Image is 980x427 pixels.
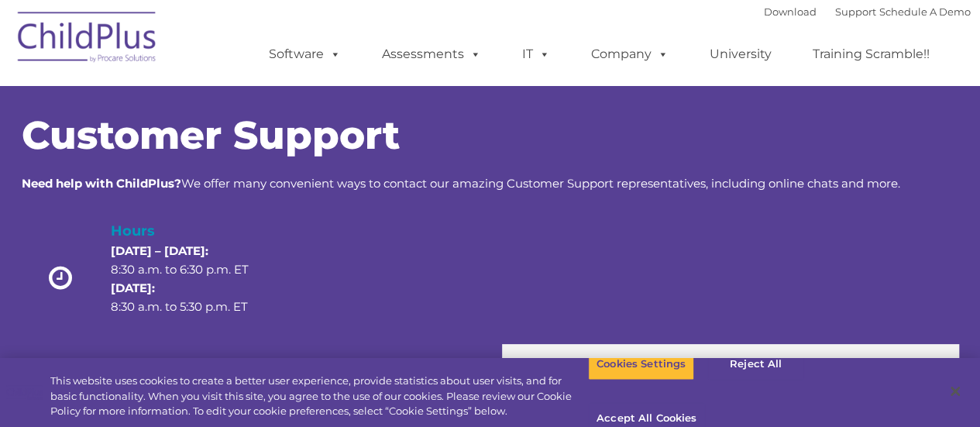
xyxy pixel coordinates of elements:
font: | [764,5,971,18]
div: This website uses cookies to create a better user experience, provide statistics about user visit... [50,374,588,419]
a: Support [835,5,876,18]
button: Close [938,374,972,408]
a: Software [253,39,356,70]
span: We offer many convenient ways to contact our amazing Customer Support representatives, including ... [22,176,900,191]
strong: [DATE]: [111,281,155,295]
span: Customer Support [22,112,400,159]
a: University [694,39,787,70]
strong: Need help with ChildPlus? [22,176,181,191]
p: 8:30 a.m. to 6:30 p.m. ET 8:30 a.m. to 5:30 p.m. ET [111,242,275,316]
a: Assessments [366,39,497,70]
img: ChildPlus by Procare Solutions [10,1,165,78]
a: Company [576,39,684,70]
a: Download [764,5,817,18]
button: Reject All [707,348,804,381]
h4: Hours [111,220,275,242]
a: Training Scramble!! [797,39,945,70]
button: Cookies Settings [588,348,694,381]
a: IT [507,39,566,70]
strong: [DATE] – [DATE]: [111,243,208,258]
a: Schedule A Demo [879,5,971,18]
